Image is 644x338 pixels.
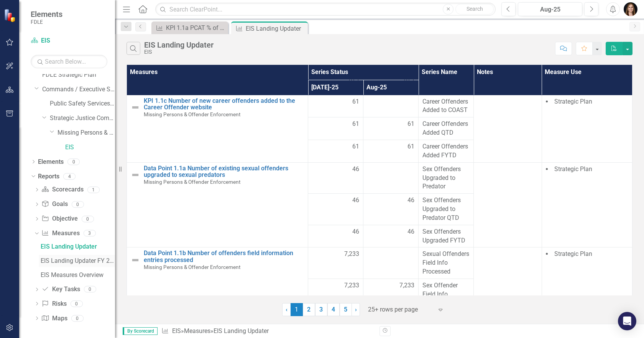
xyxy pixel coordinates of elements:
a: Public Safety Services Command [50,99,115,108]
span: 46 [407,228,414,236]
span: Elements [31,10,62,19]
span: 61 [407,142,414,151]
span: 7,233 [399,281,414,290]
span: › [355,306,357,313]
span: Strategic Plan [554,98,592,105]
a: EIS Landing Updater [39,241,115,253]
div: EIS Measures Overview [41,272,115,279]
a: KPI 1.1c Number of new career offenders added to the Career Offender website [144,97,304,111]
div: EIS Landing Updater [41,243,115,250]
a: Maps [41,314,67,323]
span: Sexual Offenders Field Info Processed [422,250,470,276]
input: Search ClearPoint... [155,3,496,16]
img: ClearPoint Strategy [3,8,18,23]
a: EIS Measures Overview [39,269,115,281]
td: Double-Click to Edit [308,162,363,194]
a: Commands / Executive Support Branch [42,85,115,94]
a: Strategic Justice Command [50,114,115,123]
span: ‹ [286,306,287,313]
td: Double-Click to Edit Right Click for Context Menu [127,162,308,247]
div: 0 [71,315,84,322]
span: Missing Persons & Offender Enforcement [144,111,240,117]
div: EIS [144,49,214,55]
button: Aug-25 [518,2,582,16]
span: 7,233 [344,281,359,290]
td: Double-Click to Edit [419,162,474,194]
div: 1 [87,186,100,193]
button: Search [455,4,494,15]
td: Double-Click to Edit [363,162,419,194]
a: KPI 1.1a PCAT % of cases new/closed [153,23,226,33]
td: Double-Click to Edit [542,95,632,162]
span: 46 [352,196,359,205]
img: Heather Faulkner [624,2,637,16]
div: 0 [72,201,84,208]
div: 0 [84,286,96,293]
a: EIS [65,143,115,152]
div: 0 [67,158,80,165]
td: Double-Click to Edit [308,247,363,279]
div: 4 [63,173,76,180]
span: 46 [407,196,414,205]
a: Elements [38,158,64,167]
a: Measures [41,229,79,238]
span: Sex Offenders Upgraded FYTD [422,228,470,245]
div: EIS Landing Updater [246,24,306,33]
a: 3 [315,303,327,316]
span: Career Offenders Added to COAST [422,97,470,115]
td: Double-Click to Edit [542,162,632,247]
span: Sex Offenders Upgraded to Predator QTD [422,196,470,223]
div: EIS Landing Updater [214,327,269,335]
span: Sex Offenders Upgraded to Predator [422,165,470,191]
span: Missing Persons & Offender Enforcement [144,179,240,185]
div: Aug-25 [521,5,580,14]
span: 61 [352,120,359,129]
td: Double-Click to Edit [363,95,419,117]
span: Career Offenders Added QTD [422,120,470,137]
a: Objective [41,214,77,223]
span: Career Offenders Added FYTD [422,142,470,160]
td: Double-Click to Edit [474,95,542,162]
a: EIS Landing Updater FY 25/26 [39,255,115,267]
td: Double-Click to Edit [308,95,363,117]
span: 46 [352,165,359,174]
div: Open Intercom Messenger [618,312,636,330]
td: Double-Click to Edit Right Click for Context Menu [127,95,308,162]
a: Missing Persons & Offender Enforcement [58,129,115,137]
span: 61 [407,120,414,129]
span: Strategic Plan [554,165,592,173]
img: Not Defined [131,170,140,180]
small: FDLE [31,19,62,25]
td: Double-Click to Edit [419,95,474,117]
div: KPI 1.1a PCAT % of cases new/closed [166,23,226,33]
span: Missing Persons & Offender Enforcement [144,264,240,270]
span: Strategic Plan [554,250,592,257]
span: Search [467,6,483,12]
a: 4 [327,303,340,316]
td: Double-Click to Edit [363,247,419,279]
a: Data Point 1.1b Number of offenders field information entries processed [144,250,304,263]
a: Reports [38,172,59,181]
a: 2 [303,303,315,316]
div: 0 [82,216,94,222]
td: Double-Click to Edit [474,162,542,247]
span: Sex Offender Field Info Processed FYTD [422,281,470,308]
div: » » [161,327,374,336]
div: 3 [84,230,96,237]
a: FDLE Strategic Plan [42,71,115,79]
a: Data Point 1.1a Number of existing sexual offenders upgraded to sexual predators [144,165,304,178]
div: 0 [71,300,83,307]
input: Search Below... [31,55,107,68]
div: EIS Landing Updater FY 25/26 [41,257,115,264]
a: Key Tasks [41,285,80,294]
img: Not Defined [131,103,140,112]
span: 7,233 [344,250,359,259]
span: 1 [291,303,303,316]
a: Risks [41,300,66,308]
a: Scorecards [41,185,83,194]
span: By Scorecard [123,327,158,335]
a: Measures [184,327,210,335]
a: EIS [31,36,107,45]
img: Not Defined [131,256,140,265]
